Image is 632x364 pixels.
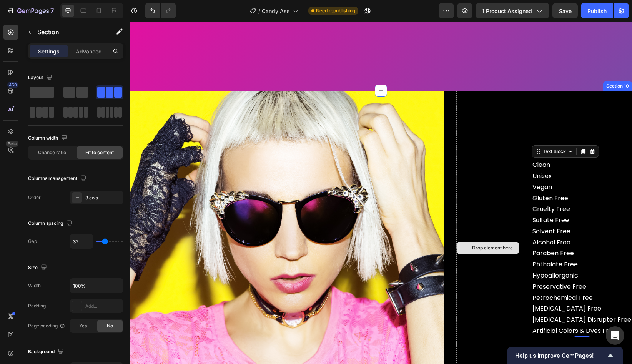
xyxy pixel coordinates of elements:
[6,141,18,147] div: Beta
[482,7,532,15] span: 1 product assigned
[606,326,624,345] div: Open Intercom Messenger
[515,351,615,360] button: Show survey - Help us improve GemPages!
[37,27,100,37] p: Section
[258,7,260,15] span: /
[28,347,65,357] div: Background
[130,22,632,364] iframe: Design area
[107,322,113,329] span: No
[79,322,87,329] span: Yes
[28,173,88,184] div: Columns management
[3,3,57,18] button: 7
[145,3,176,18] div: Undo/Redo
[28,303,46,309] div: Padding
[76,47,102,55] p: Advanced
[552,3,578,18] button: Save
[402,137,502,316] div: Rich Text Editor. Editing area: main
[28,73,54,83] div: Layout
[70,234,93,248] input: Auto
[412,126,438,133] div: Text Block
[70,279,123,293] input: Auto
[476,3,549,18] button: 1 product assigned
[85,194,121,201] div: 3 cols
[28,322,65,329] div: Page padding
[559,8,572,14] span: Save
[316,7,355,14] span: Need republishing
[28,218,74,229] div: Column spacing
[7,82,18,88] div: 450
[28,194,41,201] div: Order
[50,6,54,15] p: 7
[85,149,114,156] span: Fit to content
[581,3,613,18] button: Publish
[38,149,66,156] span: Change ratio
[403,193,502,315] p: Sulfate Free Solvent Free Alcohol Free Paraben Free Phthalate Free Hypoallergenic Preservative Fr...
[85,303,121,310] div: Add...
[587,7,607,15] div: Publish
[28,263,48,273] div: Size
[475,61,501,68] div: Section 10
[28,133,69,143] div: Column width
[38,47,60,55] p: Settings
[28,282,41,289] div: Width
[343,223,383,229] div: Drop element here
[28,238,37,245] div: Gap
[262,7,290,15] span: Candy Ass
[515,352,606,359] span: Help us improve GemPages!
[403,138,502,193] p: Clean Unisex Vegan Gluten Free Cruelty Free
